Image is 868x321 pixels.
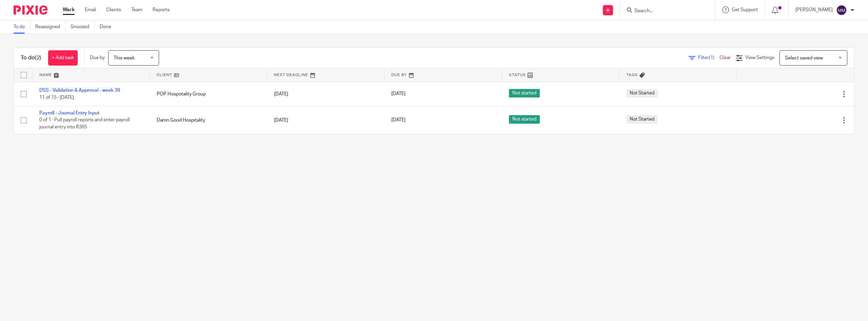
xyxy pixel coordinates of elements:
[48,50,78,66] a: + Add task
[626,89,658,97] span: Not Started
[745,55,774,60] span: View Settings
[106,6,121,13] a: Clients
[21,54,41,61] h1: To do
[114,56,135,60] span: This week
[63,6,75,13] a: Work
[14,5,47,15] img: Pixie
[85,6,96,13] a: Email
[90,54,105,61] p: Due by
[785,56,823,60] span: Select saved view
[35,55,41,60] span: (2)
[391,92,406,96] span: [DATE]
[391,118,406,123] span: [DATE]
[100,20,116,34] a: Done
[131,6,142,13] a: Team
[71,20,95,34] a: Snoozed
[39,118,130,130] span: 0 of 1 · Pull payroll reports and enter payroll journal entry into R365
[634,8,695,14] input: Search
[719,55,731,60] a: Clear
[709,55,714,60] span: (1)
[626,115,658,124] span: Not Started
[39,95,74,100] span: 11 of 15 · [DATE]
[150,106,267,134] td: Damn Good Hospitality
[795,6,833,13] p: [PERSON_NAME]
[14,20,30,34] a: To do
[836,5,847,16] img: svg%3E
[150,82,267,106] td: POP Hospotality Group
[153,6,170,13] a: Reports
[698,55,719,60] span: Filter
[626,73,638,77] span: Tags
[732,7,758,12] span: Get Support
[35,20,65,34] a: Reassigned
[39,88,120,93] a: DSS - Validation & Approval - week 39
[39,111,99,115] a: Payroll - Journal Entry Input
[509,115,540,124] span: Not started
[267,106,384,134] td: [DATE]
[509,89,540,97] span: Not started
[267,82,384,106] td: [DATE]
